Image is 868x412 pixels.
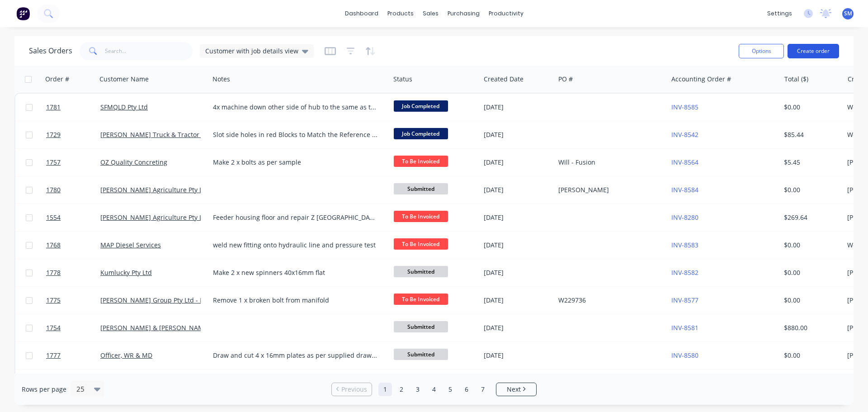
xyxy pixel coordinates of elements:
[341,385,367,394] span: Previous
[46,94,100,121] a: 1781
[484,213,551,222] div: [DATE]
[46,121,100,148] a: 1729
[784,213,837,222] div: $269.64
[427,383,441,396] a: Page 4
[16,7,30,20] img: Factory
[784,103,837,112] div: $0.00
[332,385,372,394] a: Previous page
[100,268,152,277] a: Kumlucky Pty Ltd
[213,213,377,222] div: Feeder housing floor and repair Z [GEOGRAPHIC_DATA]
[844,9,852,18] span: SM
[46,296,61,305] span: 1775
[46,185,61,194] span: 1780
[418,7,443,20] div: sales
[46,314,100,341] a: 1754
[213,130,377,139] div: Slot side holes in red Blocks to Match the Reference Block bore and Sleeve Middle Holes (Use Blac...
[100,213,209,222] a: [PERSON_NAME] Agriculture Pty Ltd
[671,130,698,139] a: INV-8542
[100,103,148,111] a: SFMQLD Pty Ltd
[22,385,66,394] span: Rows per page
[484,268,551,277] div: [DATE]
[484,185,551,194] div: [DATE]
[671,158,698,166] a: INV-8564
[46,130,61,139] span: 1729
[739,44,784,58] button: Options
[784,268,837,277] div: $0.00
[484,7,528,20] div: productivity
[671,213,698,222] a: INV-8280
[46,287,100,314] a: 1775
[784,158,837,167] div: $5.45
[484,75,524,84] div: Created Date
[484,241,551,250] div: [DATE]
[212,75,230,84] div: Notes
[46,369,100,397] a: 1774
[394,266,448,277] span: Submitted
[46,351,61,360] span: 1777
[411,383,425,396] a: Page 3
[100,185,209,194] a: [PERSON_NAME] Agriculture Pty Ltd
[328,383,540,396] ul: Pagination
[100,158,167,166] a: OZ Quality Concreting
[671,351,698,360] a: INV-8580
[46,241,61,250] span: 1768
[213,158,377,167] div: Make 2 x bolts as per sample
[671,268,698,277] a: INV-8582
[340,7,383,20] a: dashboard
[29,47,72,55] h1: Sales Orders
[484,323,551,332] div: [DATE]
[784,296,837,305] div: $0.00
[476,383,490,396] a: Page 7
[378,383,392,396] a: Page 1 is your current page
[100,296,250,304] a: [PERSON_NAME] Group Pty Ltd - Black Truck & Ag
[205,46,298,56] span: Customer with job details view
[394,294,448,305] span: To Be Invoiced
[671,103,698,111] a: INV-8585
[558,158,659,167] div: Will - Fusion
[100,351,152,360] a: Officer, WR & MD
[394,183,448,194] span: Submitted
[507,385,521,394] span: Next
[213,241,377,250] div: weld new fitting onto hydraulic line and pressure test
[213,103,377,112] div: 4x machine down other side of hub to the same as the spicket on the other side - see photos
[558,75,573,84] div: PO #
[213,351,377,360] div: Draw and cut 4 x 16mm plates as per supplied drawing Make 8 x bushes to suit 1 1/2" pins x 20mm t...
[46,268,61,277] span: 1778
[394,238,448,250] span: To Be Invoiced
[46,342,100,369] a: 1777
[484,158,551,167] div: [DATE]
[395,383,408,396] a: Page 2
[784,130,837,139] div: $85.44
[788,44,839,58] button: Create order
[46,149,100,176] a: 1757
[393,75,412,84] div: Status
[443,383,457,396] a: Page 5
[213,296,377,305] div: Remove 1 x broken bolt from manifold
[558,185,659,194] div: [PERSON_NAME]
[484,351,551,360] div: [DATE]
[46,103,61,112] span: 1781
[100,241,161,249] a: MAP Diesel Services
[671,296,698,304] a: INV-8577
[46,259,100,286] a: 1778
[484,103,551,112] div: [DATE]
[671,241,698,249] a: INV-8583
[100,323,210,332] a: [PERSON_NAME] & [PERSON_NAME]
[763,7,797,20] div: settings
[105,42,193,60] input: Search...
[671,185,698,194] a: INV-8584
[45,75,69,84] div: Order #
[46,232,100,259] a: 1768
[558,296,659,305] div: W229736
[784,241,837,250] div: $0.00
[460,383,473,396] a: Page 6
[46,158,61,167] span: 1757
[671,75,731,84] div: Accounting Order #
[394,128,448,139] span: Job Completed
[784,185,837,194] div: $0.00
[46,176,100,204] a: 1780
[784,75,808,84] div: Total ($)
[99,75,149,84] div: Customer Name
[394,321,448,332] span: Submitted
[46,323,61,332] span: 1754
